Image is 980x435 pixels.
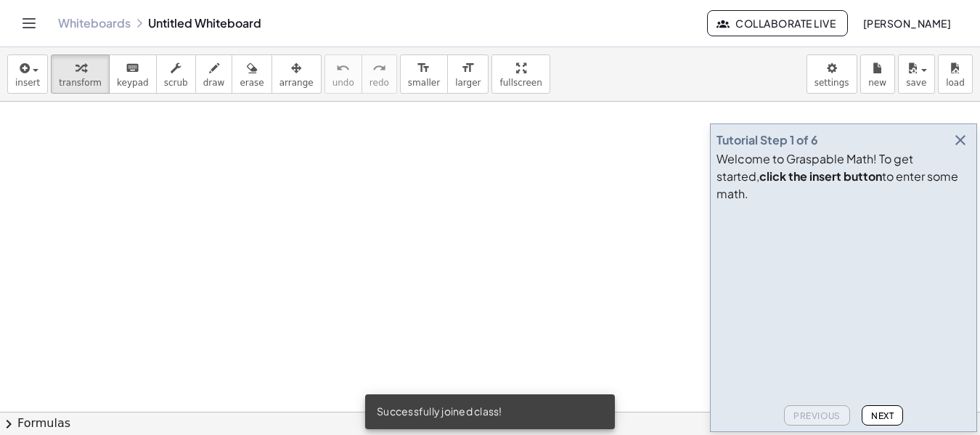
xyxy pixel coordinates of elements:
[17,12,41,35] button: Toggle navigation
[271,54,322,94] button: arrange
[868,78,886,88] span: new
[195,54,233,94] button: draw
[372,60,386,77] i: redo
[7,54,48,94] button: insert
[324,54,362,94] button: undoundo
[417,60,430,77] i: format_size
[336,60,350,77] i: undo
[240,78,264,88] span: erase
[759,168,882,184] b: click the insert button
[455,78,481,88] span: larger
[719,17,836,30] span: Collaborate Live
[117,78,149,88] span: keypad
[126,60,139,77] i: keyboard
[279,78,314,88] span: arrange
[109,54,157,94] button: keyboardkeypad
[871,410,894,421] span: Next
[860,54,895,94] button: new
[59,78,102,88] span: transform
[203,78,225,88] span: draw
[365,394,615,429] div: Successfully joined class!
[946,78,965,88] span: load
[862,405,903,426] button: Next
[232,54,271,94] button: erase
[400,54,448,94] button: format_sizesmaller
[906,78,926,88] span: save
[716,131,818,149] div: Tutorial Step 1 of 6
[814,78,849,88] span: settings
[499,78,542,88] span: fullscreen
[332,78,354,88] span: undo
[898,54,935,94] button: save
[716,150,971,203] div: Welcome to Graspable Math! To get started, to enter some math.
[369,78,389,88] span: redo
[862,17,951,30] span: [PERSON_NAME]
[164,78,188,88] span: scrub
[938,54,973,94] button: load
[461,60,475,77] i: format_size
[51,54,110,94] button: transform
[15,78,40,88] span: insert
[447,54,489,94] button: format_sizelarger
[851,10,963,36] button: [PERSON_NAME]
[362,54,397,94] button: redoredo
[807,54,857,94] button: settings
[408,78,440,88] span: smaller
[156,54,196,94] button: scrub
[491,54,550,94] button: fullscreen
[58,16,131,31] a: Whiteboards
[707,10,848,36] button: Collaborate Live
